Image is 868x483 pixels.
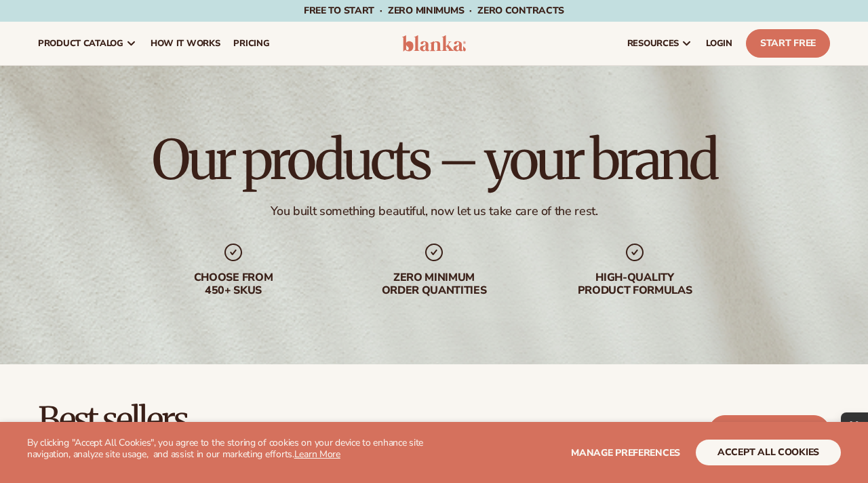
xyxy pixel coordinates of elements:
[146,271,320,297] div: Choose from 450+ Skus
[627,38,679,49] span: resources
[31,22,144,65] a: product catalog
[304,4,564,17] span: Free to start · ZERO minimums · ZERO contracts
[746,29,830,58] a: Start Free
[699,22,739,65] a: LOGIN
[233,38,269,49] span: pricing
[38,38,123,49] span: product catalog
[402,35,466,52] img: logo
[152,133,716,187] h1: Our products – your brand
[294,448,340,461] a: Learn More
[226,22,276,65] a: pricing
[709,415,830,448] a: Start free
[571,440,680,465] button: Manage preferences
[27,438,434,461] p: By clicking "Accept All Cookies", you agree to the storing of cookies on your device to enhance s...
[347,271,521,297] div: Zero minimum order quantities
[706,38,732,49] span: LOGIN
[38,402,400,438] h2: Best sellers
[620,22,699,65] a: resources
[571,446,680,459] span: Manage preferences
[151,38,220,49] span: How It Works
[144,22,227,65] a: How It Works
[548,271,722,297] div: High-quality product formulas
[696,440,841,465] button: accept all cookies
[271,204,598,219] div: You built something beautiful, now let us take care of the rest.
